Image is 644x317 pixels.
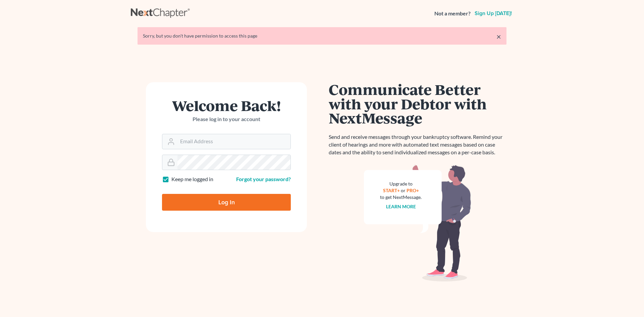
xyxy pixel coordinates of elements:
input: Email Address [177,134,290,149]
a: START+ [383,188,400,193]
p: Send and receive messages through your bankruptcy software. Remind your client of hearings and mo... [329,133,506,156]
p: Please log in to your account [162,115,291,123]
h1: Communicate Better with your Debtor with NextMessage [329,82,506,125]
span: or [401,188,406,193]
label: Keep me logged in [171,175,213,183]
h1: Welcome Back! [162,98,291,113]
input: Log In [162,194,291,211]
a: Sign up [DATE]! [473,11,513,16]
div: Sorry, but you don't have permission to access this page [143,33,501,39]
a: × [496,33,501,41]
div: to get NextMessage. [380,194,422,201]
a: Forgot your password? [236,176,291,182]
a: Learn more [386,204,416,209]
div: Upgrade to [380,180,422,187]
img: nextmessage_bg-59042aed3d76b12b5cd301f8e5b87938c9018125f34e5fa2b7a6b67550977c72.svg [364,164,471,282]
a: PRO+ [407,188,419,193]
strong: Not a member? [434,10,471,17]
